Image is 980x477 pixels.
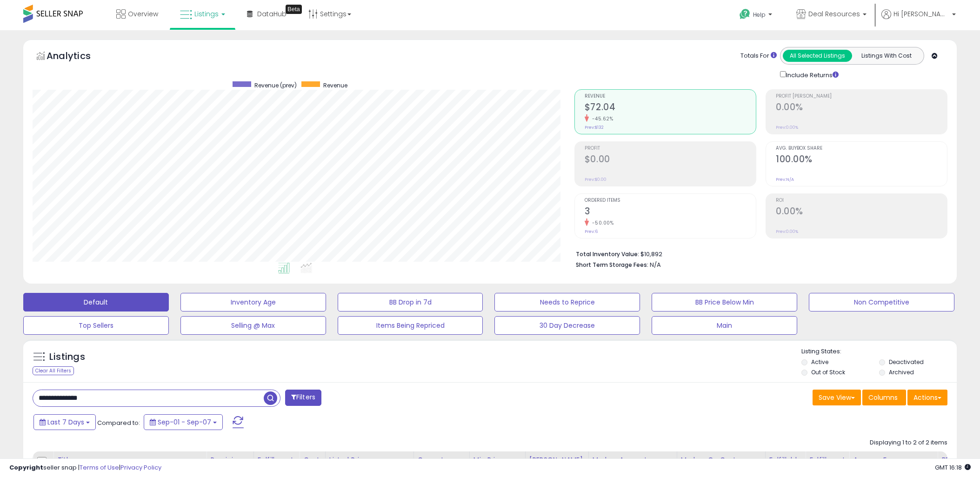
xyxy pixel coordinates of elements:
span: Hi [PERSON_NAME] [893,9,949,19]
div: Cost [303,455,321,465]
span: 2025-09-15 16:18 GMT [935,463,971,472]
span: DataHub [257,9,287,19]
button: Filters [285,390,321,406]
span: Last 7 Days [47,417,84,427]
small: Prev: N/A [776,177,794,182]
div: Title [57,455,202,465]
strong: Copyright [9,463,43,472]
span: Profit [585,146,756,151]
span: Sep-01 - Sep-07 [158,417,211,427]
span: Revenue [585,94,756,99]
button: Needs to Reprice [494,293,640,311]
button: Sep-01 - Sep-07 [144,414,223,430]
button: Top Sellers [23,316,169,335]
button: All Selected Listings [783,50,852,62]
h5: Analytics [47,49,109,65]
span: Profit [PERSON_NAME] [776,94,947,99]
div: Markup on Cost [681,455,761,465]
button: Non Competitive [809,293,954,311]
div: Totals For [740,52,777,60]
small: Prev: 6 [585,229,598,234]
span: Help [753,11,766,19]
label: Deactivated [889,358,924,366]
span: ROI [776,198,947,203]
small: Prev: 0.00% [776,229,798,234]
span: Listings [194,9,219,19]
label: Active [811,358,828,366]
small: -45.62% [589,115,613,122]
span: Overview [128,9,158,19]
a: Privacy Policy [120,463,161,472]
button: Items Being Repriced [338,316,483,335]
div: BB Share 24h. [941,455,975,475]
small: Prev: $132 [585,125,604,130]
label: Archived [889,368,914,376]
h2: $72.04 [585,102,756,114]
div: Markup Amount [593,455,673,465]
button: Actions [907,390,947,405]
div: Repricing [210,455,250,465]
button: Inventory Age [180,293,326,311]
p: Listing States: [801,347,957,356]
h2: 0.00% [776,102,947,114]
div: [PERSON_NAME] [529,455,585,465]
a: Help [732,1,781,30]
small: -50.00% [589,219,614,226]
span: Revenue (prev) [254,81,297,89]
button: Last 7 Days [33,414,96,430]
button: Listings With Cost [852,50,921,62]
span: Columns [868,393,898,402]
button: Selling @ Max [180,316,326,335]
div: Clear All Filters [33,366,74,375]
span: Compared to: [97,418,140,427]
button: BB Drop in 7d [338,293,483,311]
b: Total Inventory Value: [576,250,639,258]
small: Prev: 0.00% [776,125,798,130]
label: Out of Stock [811,368,845,376]
button: Main [652,316,797,335]
a: Terms of Use [80,463,119,472]
button: Columns [862,390,906,405]
div: Fulfillment [258,455,295,465]
button: Default [23,293,169,311]
h2: 0.00% [776,206,947,219]
span: Avg. Buybox Share [776,146,947,151]
div: Fulfillable Quantity [769,455,801,475]
div: Amazon Fees [853,455,933,465]
div: Include Returns [773,69,850,80]
b: Short Term Storage Fees: [576,261,648,269]
span: Deal Resources [808,9,860,19]
li: $10,892 [576,248,940,259]
i: Get Help [739,8,751,20]
h2: 3 [585,206,756,219]
span: Ordered Items [585,198,756,203]
small: Prev: $0.00 [585,177,607,182]
button: Save View [813,390,861,405]
button: 30 Day Decrease [494,316,640,335]
h2: $0.00 [585,154,756,166]
div: Displaying 1 to 2 of 2 items [870,438,947,447]
div: Current Buybox Price [418,455,466,475]
div: Listed Price [329,455,410,465]
div: Min Price [473,455,521,465]
h5: Listings [49,351,85,364]
button: BB Price Below Min [652,293,797,311]
div: Tooltip anchor [286,5,302,14]
span: Revenue [323,81,347,89]
span: N/A [650,260,661,269]
div: Fulfillment Cost [809,455,845,475]
h2: 100.00% [776,154,947,166]
div: seller snap | | [9,464,161,472]
a: Hi [PERSON_NAME] [881,9,956,30]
